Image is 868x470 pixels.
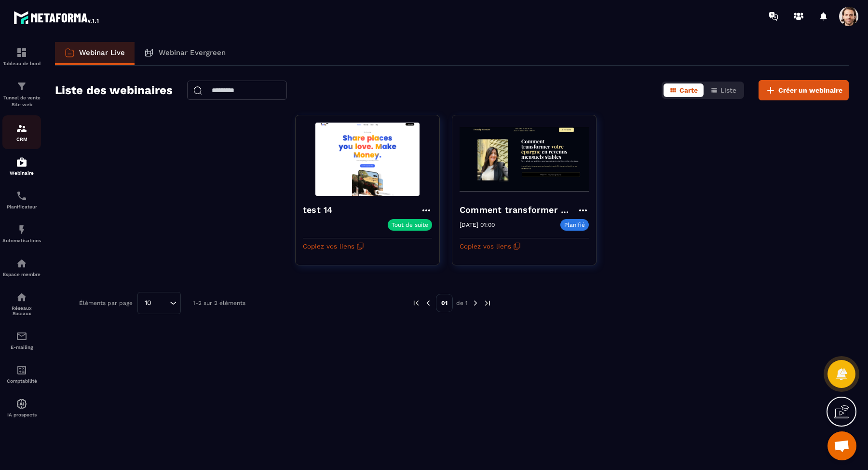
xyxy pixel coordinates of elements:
[16,331,27,342] img: email
[2,272,41,277] p: Espace membre
[16,398,27,410] img: automations
[424,299,433,307] img: prev
[55,81,173,100] h2: Liste des webinaires
[436,294,453,312] p: 01
[16,47,27,58] img: formation
[560,219,589,231] p: Planifié
[2,115,41,149] a: formationformationCRM
[193,300,245,306] p: 1-2 sur 2 éléments
[141,298,155,308] span: 10
[2,305,41,316] p: Réseaux Sociaux
[471,299,480,307] img: next
[720,86,736,94] span: Liste
[664,83,704,97] button: Carte
[2,183,41,217] a: schedulerschedulerPlanificateur
[16,291,27,303] img: social-network
[16,123,27,134] img: formation
[456,299,468,307] p: de 1
[778,85,842,95] span: Créer un webinaire
[2,412,41,417] p: IA prospects
[2,238,41,243] p: Automatisations
[827,431,856,460] div: Open chat
[2,284,41,323] a: social-networksocial-networkRéseaux Sociaux
[2,250,41,284] a: automationsautomationsEspace membre
[2,345,41,350] p: E-mailing
[2,378,41,384] p: Comptabilité
[79,300,133,306] p: Éléments par page
[2,204,41,209] p: Planificateur
[392,221,428,228] p: Tout de suite
[460,221,495,228] p: [DATE] 01:00
[303,203,337,217] h4: test 14
[483,299,492,307] img: next
[16,190,27,202] img: scheduler
[2,40,41,73] a: formationformationTableau de bord
[79,48,125,57] p: Webinar Live
[137,292,181,314] div: Search for option
[155,298,167,308] input: Search for option
[16,156,27,168] img: automations
[2,170,41,176] p: Webinaire
[16,224,27,235] img: automations
[55,42,135,65] a: Webinar Live
[705,83,742,97] button: Liste
[2,217,41,250] a: automationsautomationsAutomatisations
[2,323,41,357] a: emailemailE-mailing
[679,86,698,94] span: Carte
[303,238,364,254] button: Copiez vos liens
[412,299,420,307] img: prev
[2,95,41,108] p: Tunnel de vente Site web
[303,123,432,196] img: webinar-background
[759,80,849,100] button: Créer un webinaire
[460,203,577,217] h4: Comment transformer votre épargne en un revenus mensuels stables
[16,258,27,269] img: automations
[16,81,27,92] img: formation
[159,48,226,57] p: Webinar Evergreen
[2,73,41,115] a: formationformationTunnel de vente Site web
[460,238,521,254] button: Copiez vos liens
[14,9,100,26] img: logo
[16,364,27,376] img: accountant
[2,61,41,66] p: Tableau de bord
[2,149,41,183] a: automationsautomationsWebinaire
[460,123,589,196] img: webinar-background
[2,357,41,391] a: accountantaccountantComptabilité
[2,137,41,142] p: CRM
